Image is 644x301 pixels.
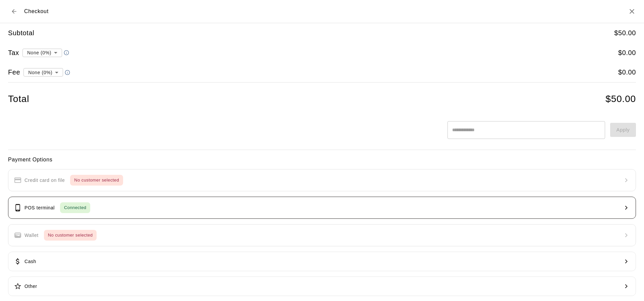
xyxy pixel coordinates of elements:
[8,277,636,296] button: Other
[8,197,636,219] button: POS terminalConnected
[628,7,636,15] button: Close
[614,29,636,38] h5: $ 50.00
[618,48,636,57] h5: $ 0.00
[605,93,636,105] h4: $ 50.00
[618,68,636,77] h5: $ 0.00
[8,5,49,17] div: Checkout
[24,283,37,290] p: Other
[8,48,19,57] h5: Tax
[8,155,636,164] h6: Payment Options
[8,5,20,17] button: Back to cart
[8,252,636,271] button: Cash
[24,258,36,265] p: Cash
[22,46,62,59] div: None (0%)
[8,29,34,38] h5: Subtotal
[23,66,63,79] div: None (0%)
[24,204,55,211] p: POS terminal
[60,204,90,212] span: Connected
[8,93,29,105] h4: Total
[8,68,20,77] h5: Fee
